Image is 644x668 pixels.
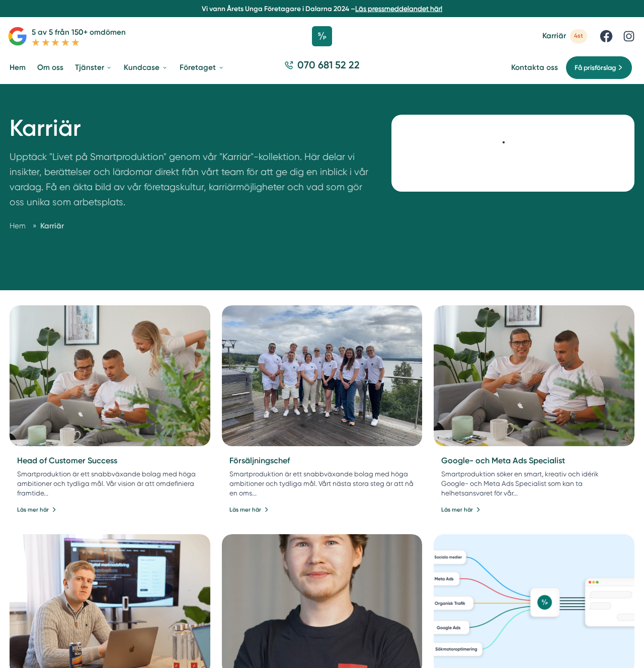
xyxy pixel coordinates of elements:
p: Smartproduktion är ett snabbväxande bolag med höga ambitioner och tydliga mål. Vår vision är att ... [17,469,202,498]
p: 5 av 5 från 150+ omdömen [32,26,126,38]
a: Karriär [40,221,64,230]
p: Vi vann Årets Unga Företagare i Dalarna 2024 – [4,4,640,14]
p: Smartproduktion är ett snabbväxande bolag med höga ambitioner och tydliga mål. Vårt nästa stora s... [229,469,415,498]
a: Head of Customer Success [17,456,117,465]
a: Hem [8,55,28,80]
a: Tjänster [73,55,114,80]
span: 4st [570,29,587,43]
a: Läs pressmeddelandet här! [355,5,442,13]
a: Kontakta oss [511,63,558,72]
a: Läs mer här [17,505,56,514]
img: Google- och Meta Ads Specialist [434,305,634,446]
img: Head of Customer Success [10,305,210,446]
h1: Karriär [10,115,368,150]
a: Kundcase [122,55,170,80]
a: Få prisförslag [566,56,632,79]
a: Om oss [35,55,65,80]
span: Karriär [542,31,566,41]
a: Försäljningschef [229,456,290,465]
a: Google- och Meta Ads Specialist [441,456,565,465]
p: Upptäck "Livet på Smartproduktion" genom vår "Karriär"-kollektion. Här delar vi insikter, berätte... [10,149,368,214]
span: » [33,220,36,232]
nav: Breadcrumb [10,220,368,232]
a: Karriär 4st [542,29,587,43]
img: Försäljningschef [222,305,423,446]
a: Läs mer här [229,505,269,514]
a: 070 681 52 22 [281,58,364,77]
span: Få prisförslag [575,62,616,73]
p: Smartproduktion söker en smart, kreativ och idérik Google- och Meta Ads Specialist som kan ta hel... [441,469,626,498]
a: Läs mer här [441,505,480,514]
span: 070 681 52 22 [297,58,360,72]
a: Hem [10,221,26,230]
a: Företaget [178,55,226,80]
